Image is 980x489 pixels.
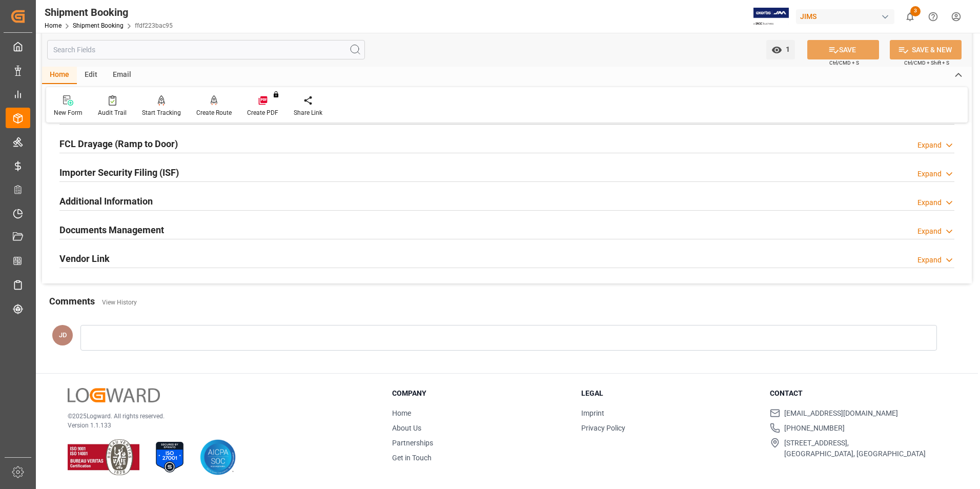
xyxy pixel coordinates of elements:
[392,454,432,462] a: Get in Touch
[910,6,921,16] span: 3
[152,439,188,475] img: ISO 27001 Certification
[922,5,945,28] button: Help Center
[68,412,366,421] p: © 2025 Logward. All rights reserved.
[98,108,127,117] div: Audit Trail
[581,424,625,432] a: Privacy Policy
[59,166,179,179] h2: Importer Security Filing (ISF)
[49,294,95,308] h2: Comments
[68,388,160,403] img: Logward Logo
[796,9,894,24] div: JIMS
[581,409,604,417] a: Imprint
[77,67,105,84] div: Edit
[45,22,62,29] a: Home
[890,40,962,59] button: SAVE & NEW
[68,421,366,430] p: Version 1.1.133
[45,5,173,20] div: Shipment Booking
[196,108,232,117] div: Create Route
[68,439,139,475] img: ISO 9001 & ISO 14001 Certification
[42,67,77,84] div: Home
[59,223,164,237] h2: Documents Management
[899,5,922,28] button: show 3 new notifications
[392,424,421,432] a: About Us
[200,439,236,475] img: AICPA SOC
[54,108,83,117] div: New Form
[770,388,946,399] h3: Contact
[142,108,181,117] div: Start Tracking
[392,388,568,399] h3: Company
[784,438,926,459] span: [STREET_ADDRESS], [GEOGRAPHIC_DATA], [GEOGRAPHIC_DATA]
[784,423,845,434] span: [PHONE_NUMBER]
[784,408,898,419] span: [EMAIL_ADDRESS][DOMAIN_NAME]
[392,409,411,417] a: Home
[766,40,795,59] button: open menu
[807,40,879,59] button: SAVE
[917,255,942,266] div: Expand
[294,108,322,117] div: Share Link
[59,331,67,339] span: JD
[392,439,433,447] a: Partnerships
[59,137,178,151] h2: FCL Drayage (Ramp to Door)
[105,67,139,84] div: Email
[917,169,942,179] div: Expand
[59,252,110,266] h2: Vendor Link
[829,59,859,67] span: Ctrl/CMD + S
[73,22,124,29] a: Shipment Booking
[917,140,942,151] div: Expand
[782,45,790,53] span: 1
[917,226,942,237] div: Expand
[753,8,789,26] img: Exertis%20JAM%20-%20Email%20Logo.jpg_1722504956.jpg
[59,194,153,208] h2: Additional Information
[796,7,899,26] button: JIMS
[102,299,137,306] a: View History
[904,59,949,67] span: Ctrl/CMD + Shift + S
[917,197,942,208] div: Expand
[581,388,758,399] h3: Legal
[47,40,365,59] input: Search Fields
